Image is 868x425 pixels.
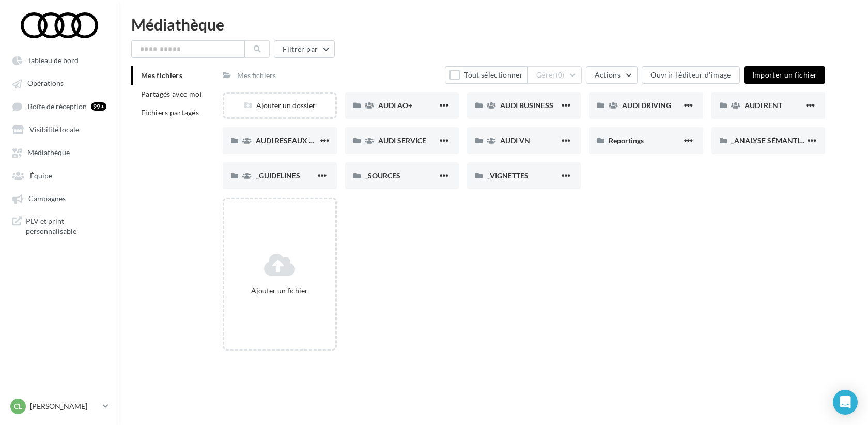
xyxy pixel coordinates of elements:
[6,120,113,139] a: Visibilité locale
[586,66,638,84] button: Actions
[8,397,111,416] a: Cl [PERSON_NAME]
[224,100,335,111] div: Ajouter un dossier
[752,70,817,79] span: Importer un fichier
[500,136,530,145] span: AUDI VN
[30,401,99,412] p: [PERSON_NAME]
[6,166,113,185] a: Équipe
[6,189,113,207] a: Campagnes
[29,125,79,134] span: Visibilité locale
[556,71,565,79] span: (0)
[6,51,113,69] a: Tableau de bord
[237,70,276,81] div: Mes fichiers
[91,102,106,111] div: 99+
[274,40,335,58] button: Filtrer par
[745,101,782,110] span: AUDI RENT
[256,136,341,145] span: AUDI RESEAUX SOCIAUX
[14,401,22,412] span: Cl
[26,216,106,236] span: PLV et print personnalisable
[528,66,582,84] button: Gérer(0)
[500,101,553,110] span: AUDI BUSINESS
[445,66,528,84] button: Tout sélectionner
[609,136,644,145] span: Reportings
[378,101,412,110] span: AUDI AO+
[365,171,400,180] span: _SOURCES
[141,108,199,117] span: Fichiers partagés
[28,194,66,203] span: Campagnes
[141,89,202,98] span: Partagés avec moi
[228,285,331,296] div: Ajouter un fichier
[731,136,814,145] span: _ANALYSE SÉMANTIQUE
[378,136,426,145] span: AUDI SERVICE
[6,97,113,116] a: Boîte de réception 99+
[487,171,529,180] span: _VIGNETTES
[256,171,300,180] span: _GUIDELINES
[642,66,739,84] button: Ouvrir l'éditeur d'image
[6,73,113,92] a: Opérations
[28,102,87,111] span: Boîte de réception
[744,66,826,84] button: Importer un fichier
[6,143,113,161] a: Médiathèque
[30,171,52,180] span: Équipe
[27,79,64,88] span: Opérations
[131,17,856,32] div: Médiathèque
[141,71,182,80] span: Mes fichiers
[622,101,671,110] span: AUDI DRIVING
[833,390,858,415] div: Open Intercom Messenger
[6,212,113,240] a: PLV et print personnalisable
[28,56,79,65] span: Tableau de bord
[27,148,70,157] span: Médiathèque
[595,70,621,79] span: Actions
